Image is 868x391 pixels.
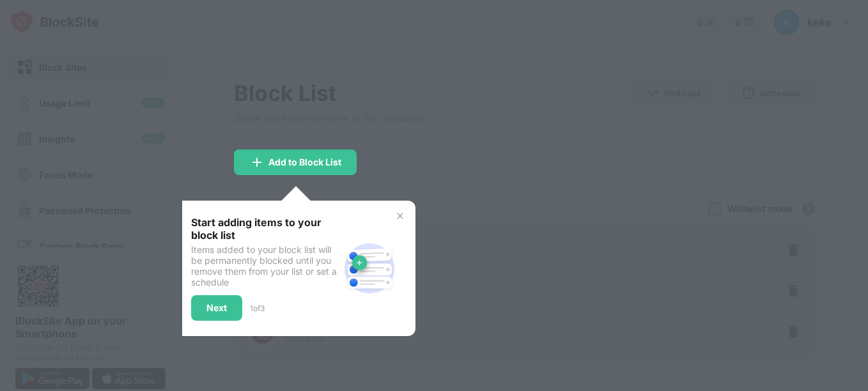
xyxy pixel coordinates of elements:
div: Items added to your block list will be permanently blocked until you remove them from your list o... [191,244,339,287]
img: x-button.svg [395,211,405,221]
div: 1 of 3 [250,303,265,313]
div: Start adding items to your block list [191,216,339,241]
div: Add to Block List [268,157,341,167]
div: Next [206,303,227,313]
img: block-site.svg [339,238,400,299]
